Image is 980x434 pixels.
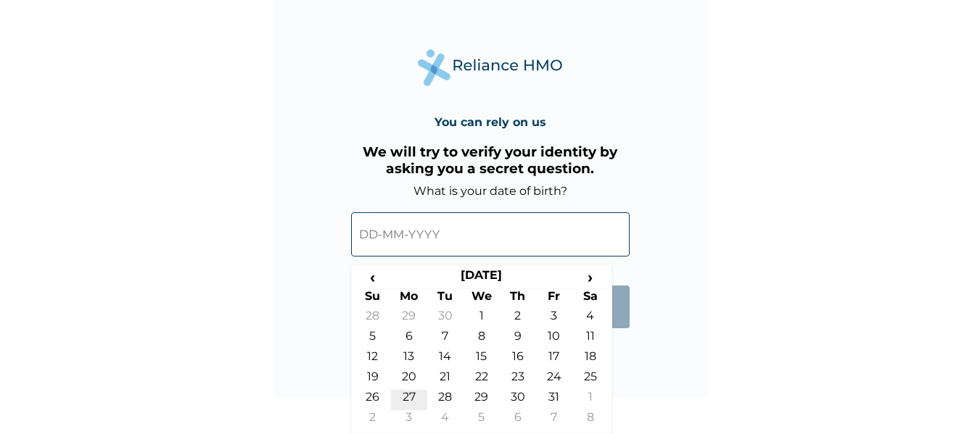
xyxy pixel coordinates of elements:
td: 4 [572,309,609,329]
td: 29 [464,390,500,410]
th: Tu [427,288,464,309]
td: 30 [500,390,536,410]
td: 3 [391,410,427,430]
td: 31 [536,390,572,410]
span: ‹ [355,268,391,286]
td: 21 [427,370,464,390]
td: 28 [427,390,464,410]
td: 6 [391,329,427,349]
th: Mo [391,288,427,309]
td: 22 [464,370,500,390]
td: 2 [500,309,536,329]
th: Fr [536,288,572,309]
td: 27 [391,390,427,410]
td: 18 [572,349,609,370]
td: 19 [355,370,391,390]
td: 5 [464,410,500,430]
td: 6 [500,410,536,430]
td: 15 [464,349,500,370]
td: 23 [500,370,536,390]
td: 5 [355,329,391,349]
td: 12 [355,349,391,370]
td: 17 [536,349,572,370]
td: 4 [427,410,464,430]
td: 8 [572,410,609,430]
td: 13 [391,349,427,370]
th: Th [500,288,536,309]
th: We [464,288,500,309]
td: 1 [572,390,609,410]
td: 8 [464,329,500,349]
td: 28 [355,309,391,329]
td: 7 [427,329,464,349]
td: 30 [427,309,464,329]
td: 10 [536,329,572,349]
td: 2 [355,410,391,430]
td: 29 [391,309,427,329]
td: 26 [355,390,391,410]
th: [DATE] [391,268,572,288]
td: 7 [536,410,572,430]
h3: We will try to verify your identity by asking you a secret question. [351,143,630,177]
th: Su [355,288,391,309]
td: 11 [572,329,609,349]
span: › [572,268,609,286]
label: What is your date of birth? [413,184,567,198]
td: 1 [464,309,500,329]
td: 3 [536,309,572,329]
td: 16 [500,349,536,370]
td: 14 [427,349,464,370]
td: 20 [391,370,427,390]
input: DD-MM-YYYY [351,212,630,256]
th: Sa [572,288,609,309]
h4: You can rely on us [435,115,546,129]
td: 25 [572,370,609,390]
td: 24 [536,370,572,390]
td: 9 [500,329,536,349]
img: Reliance Health's Logo [418,49,563,86]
